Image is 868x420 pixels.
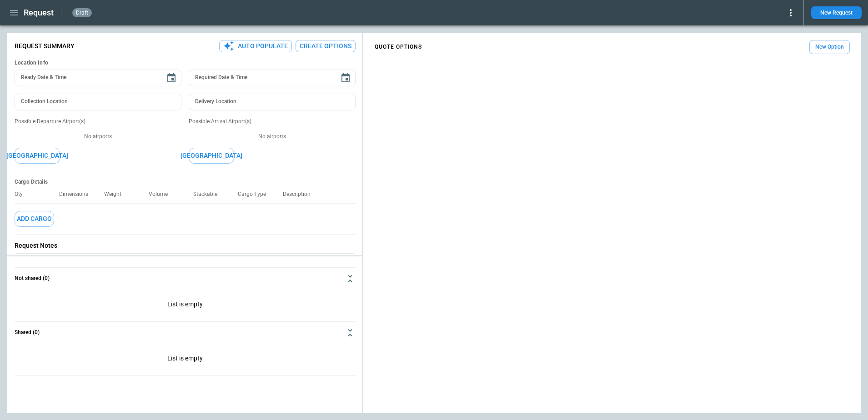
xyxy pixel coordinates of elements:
[336,69,355,87] button: Choose date
[74,10,90,16] span: draft
[15,60,356,66] h6: Location Info
[219,40,292,52] button: Auto Populate
[283,191,318,198] p: Description
[189,148,234,164] button: [GEOGRAPHIC_DATA]
[24,7,54,18] h1: Request
[193,191,225,198] p: Stackable
[149,191,175,198] p: Volume
[189,118,356,125] p: Possible Arrival Airport(s)
[15,344,356,375] p: List is empty
[375,45,422,49] h4: QUOTE OPTIONS
[809,40,850,54] button: New Option
[15,275,50,281] h6: Not shared (0)
[15,191,30,198] p: Qty
[59,191,95,198] p: Dimensions
[15,42,75,50] p: Request Summary
[15,148,60,164] button: [GEOGRAPHIC_DATA]
[15,268,356,290] button: Not shared (0)
[189,133,356,140] p: No airports
[15,290,356,321] div: Not shared (0)
[811,6,862,19] button: New Request
[15,118,181,125] p: Possible Departure Airport(s)
[15,242,356,250] p: Request Notes
[15,322,356,344] button: Shared (0)
[296,40,356,52] button: Create Options
[364,36,861,58] div: scrollable content
[104,191,129,198] p: Weight
[15,344,356,375] div: Not shared (0)
[238,191,273,198] p: Cargo Type
[15,330,40,335] h6: Shared (0)
[15,211,54,227] button: Add Cargo
[15,179,356,185] h6: Cargo Details
[162,69,181,87] button: Choose date
[15,133,181,140] p: No airports
[15,290,356,321] p: List is empty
